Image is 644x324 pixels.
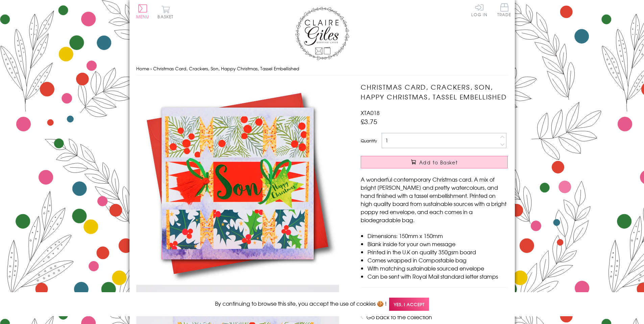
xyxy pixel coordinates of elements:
span: Christmas Card, Crackers, Son, Happy Christmas, Tassel Embellished [153,65,299,72]
span: Menu [136,14,149,20]
span: › [150,65,152,72]
a: Go back to the collection [366,313,432,321]
a: Trade [497,3,511,18]
li: Printed in the U.K on quality 350gsm board [367,248,508,256]
button: Menu [136,4,149,19]
nav: breadcrumbs [136,62,508,76]
img: Christmas Card, Crackers, Son, Happy Christmas, Tassel Embellished [136,82,339,285]
span: Trade [497,3,511,17]
li: Blank inside for your own message [367,240,508,248]
li: Dimensions: 150mm x 150mm [367,232,508,240]
a: Home [136,65,149,72]
span: XTA018 [361,109,380,117]
li: With matching sustainable sourced envelope [367,264,508,272]
p: A wonderful contemporary Christmas card. A mix of bright [PERSON_NAME] and pretty watercolours, a... [361,175,508,224]
span: Add to Basket [419,159,458,166]
img: Claire Giles Greetings Cards [295,7,349,60]
button: Basket [157,5,175,19]
li: Comes wrapped in Compostable bag [367,256,508,264]
span: £3.75 [361,117,377,126]
span: Yes, I accept [389,298,429,311]
h1: Christmas Card, Crackers, Son, Happy Christmas, Tassel Embellished [361,82,508,102]
button: Add to Basket [361,156,508,168]
li: Can be sent with Royal Mail standard letter stamps [367,272,508,280]
a: Log In [471,3,487,17]
label: Quantity [361,138,377,144]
